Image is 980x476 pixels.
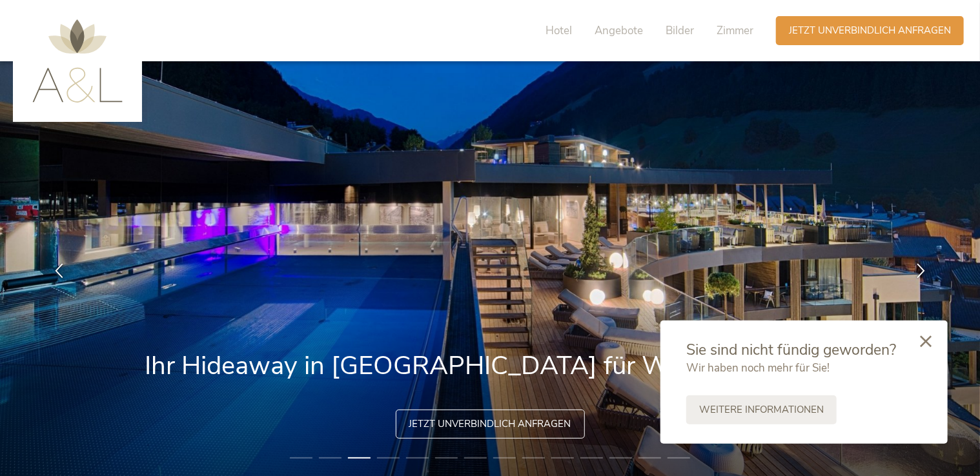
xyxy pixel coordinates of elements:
[789,24,951,37] span: Jetzt unverbindlich anfragen
[686,395,837,424] a: Weitere Informationen
[686,340,896,360] span: Sie sind nicht fündig geworden?
[686,361,830,375] span: Wir haben noch mehr für Sie!
[409,417,571,431] span: Jetzt unverbindlich anfragen
[699,403,824,417] span: Weitere Informationen
[546,23,572,38] span: Hotel
[717,23,753,38] span: Zimmer
[666,23,694,38] span: Bilder
[595,23,643,38] span: Angebote
[32,19,123,103] img: AMONTI & LUNARIS Wellnessresort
